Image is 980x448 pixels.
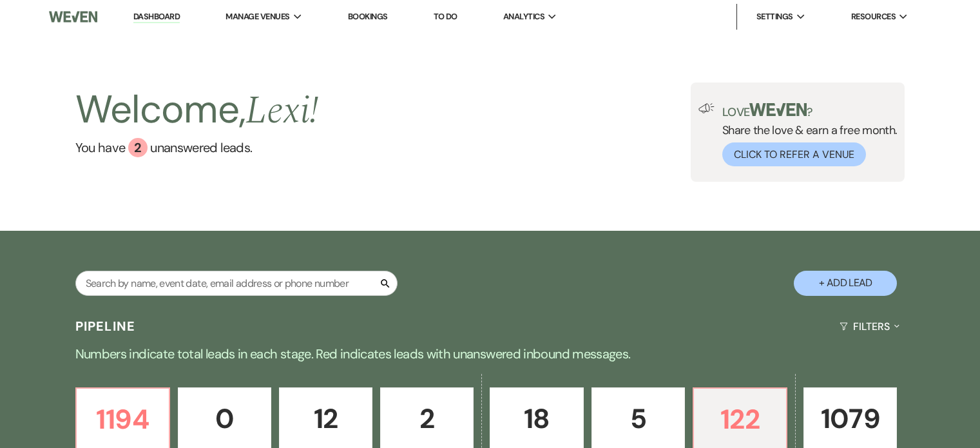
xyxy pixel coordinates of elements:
h2: Welcome, [75,83,319,138]
div: Share the love & earn a free month. [715,103,898,166]
button: + Add Lead [794,271,897,296]
a: Dashboard [133,11,180,23]
input: Search by name, event date, email address or phone number [75,271,398,296]
p: 18 [498,397,575,440]
img: Weven Logo [49,3,97,30]
p: Love ? [722,103,898,118]
img: loud-speaker-illustration.svg [698,103,715,113]
p: 5 [600,397,677,440]
span: Analytics [503,10,544,23]
p: 12 [287,397,364,440]
p: 0 [186,397,263,440]
a: Bookings [348,11,388,22]
p: 2 [389,397,465,440]
p: 122 [702,398,778,441]
p: Numbers indicate total leads in each stage. Red indicates leads with unanswered inbound messages. [26,344,954,364]
h3: Pipeline [75,317,136,335]
button: Filters [834,309,905,344]
span: Manage Venues [226,10,289,23]
img: weven-logo-green.svg [749,103,807,116]
span: Lexi ! [245,81,318,141]
span: Resources [851,10,896,23]
p: 1079 [812,397,889,440]
button: Click to Refer a Venue [722,142,866,166]
a: To Do [434,11,457,22]
a: You have 2 unanswered leads. [75,138,319,157]
p: 1194 [84,398,161,441]
div: 2 [128,138,148,157]
span: Settings [756,10,793,23]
